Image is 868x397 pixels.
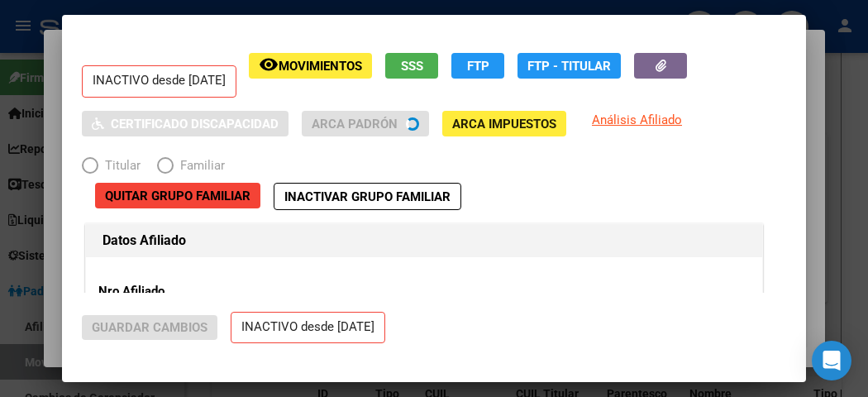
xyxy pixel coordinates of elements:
[82,161,241,176] mat-radio-group: Elija una opción
[105,189,250,203] span: Quitar Grupo Familiar
[442,111,566,136] button: ARCA Impuestos
[249,53,372,79] button: Movimientos
[279,59,362,74] span: Movimientos
[103,231,746,251] h1: Datos Afiliado
[312,117,398,132] span: ARCA Padrón
[284,189,451,204] span: Inactivar Grupo Familiar
[451,53,504,79] button: FTP
[111,117,279,132] span: Certificado Discapacidad
[259,55,279,74] mat-icon: remove_red_eye
[98,156,141,175] span: Titular
[527,59,611,74] span: FTP - Titular
[95,183,260,208] button: Quitar Grupo Familiar
[517,53,621,79] button: FTP - Titular
[452,117,556,132] span: ARCA Impuestos
[92,320,207,335] span: Guardar Cambios
[302,111,429,136] button: ARCA Padrón
[812,341,851,380] div: Open Intercom Messenger
[174,156,225,175] span: Familiar
[592,112,682,127] span: Análisis Afiliado
[274,183,461,210] button: Inactivar Grupo Familiar
[401,59,423,74] span: SSS
[385,53,438,79] button: SSS
[82,315,217,340] button: Guardar Cambios
[82,65,236,98] p: INACTIVO desde [DATE]
[98,282,293,301] p: Nro Afiliado
[231,312,385,344] p: INACTIVO desde [DATE]
[82,111,289,136] button: Certificado Discapacidad
[467,59,489,74] span: FTP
